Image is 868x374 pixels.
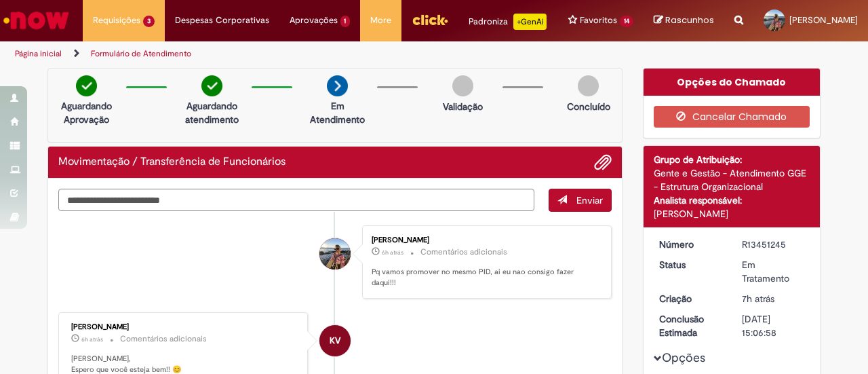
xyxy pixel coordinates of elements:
[649,312,732,339] dt: Conclusão Estimada
[742,293,774,305] span: 7h atrás
[175,14,269,27] span: Despesas Corporativas
[567,100,610,113] p: Concluído
[665,14,714,26] span: Rascunhos
[654,193,810,207] div: Analista responsável:
[580,14,617,27] span: Favoritos
[443,100,483,113] p: Validação
[327,75,348,96] img: arrow-next.png
[54,99,119,126] p: Aguardando Aprovação
[370,14,391,27] span: More
[654,153,810,166] div: Grupo de Atribuição:
[469,14,547,30] div: Padroniza
[594,153,612,171] button: Adicionar anexos
[15,48,62,59] a: Página inicial
[576,194,603,206] span: Enviar
[201,75,222,96] img: check-circle-green.png
[549,189,612,212] button: Enviar
[420,246,507,258] small: Comentários adicionais
[578,75,599,96] img: img-circle-grey.png
[649,238,732,251] dt: Número
[81,335,103,343] time: 27/08/2025 10:59:04
[1,7,71,34] img: ServiceNow
[654,166,810,193] div: Gente e Gestão - Atendimento GGE - Estrutura Organizacional
[10,41,568,67] ul: Trilhas de página
[382,248,403,257] span: 6h atrás
[654,14,714,27] a: Rascunhos
[742,292,805,305] div: 27/08/2025 09:58:13
[340,16,351,27] span: 1
[93,14,140,27] span: Requisições
[742,312,805,339] div: [DATE] 15:06:58
[179,99,245,126] p: Aguardando atendimento
[58,189,534,211] textarea: Digite sua mensagem aqui...
[304,99,370,126] p: Em Atendimento
[143,16,155,27] span: 3
[742,258,805,285] div: Em Tratamento
[789,14,858,26] span: [PERSON_NAME]
[290,14,338,27] span: Aprovações
[742,238,805,251] div: R13451245
[76,75,97,96] img: check-circle-green.png
[382,248,403,257] time: 27/08/2025 11:07:46
[412,10,448,30] img: click_logo_yellow_360x200.png
[319,325,351,356] div: Karine Vieira
[81,335,103,343] span: 6h atrás
[742,293,774,305] time: 27/08/2025 09:58:13
[372,267,597,288] p: Pq vamos promover no mesmo PID, ai eu nao consigo fazer daqui!!!
[649,292,732,305] dt: Criação
[120,333,207,345] small: Comentários adicionais
[513,14,547,30] p: +GenAi
[71,323,297,331] div: [PERSON_NAME]
[644,69,821,96] div: Opções do Chamado
[620,16,633,27] span: 14
[58,156,285,168] h2: Movimentação / Transferência de Funcionários Histórico de tíquete
[654,106,810,128] button: Cancelar Chamado
[319,238,351,269] div: Gabriela Cerutti Ferreira
[654,207,810,221] div: [PERSON_NAME]
[372,236,597,244] div: [PERSON_NAME]
[649,258,732,272] dt: Status
[330,324,340,357] span: KV
[91,48,191,59] a: Formulário de Atendimento
[452,75,473,96] img: img-circle-grey.png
